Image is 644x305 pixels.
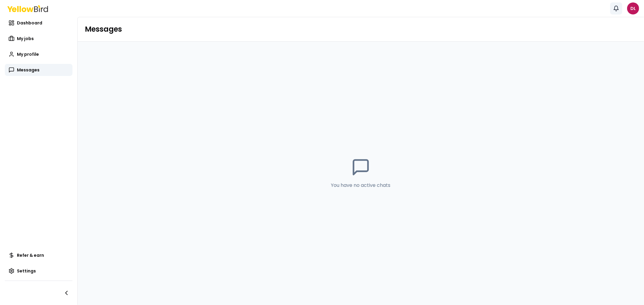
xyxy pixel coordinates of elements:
[5,17,72,29] a: Dashboard
[17,36,34,42] span: My jobs
[627,2,639,14] span: DL
[17,67,40,73] span: Messages
[5,33,72,45] a: My jobs
[5,64,72,76] a: Messages
[331,182,391,189] p: You have no active chats
[17,51,39,57] span: My profile
[17,268,36,274] span: Settings
[17,20,42,26] span: Dashboard
[17,252,44,258] span: Refer & earn
[5,265,72,277] a: Settings
[5,48,72,60] a: My profile
[5,249,72,261] a: Refer & earn
[85,24,637,34] h1: Messages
